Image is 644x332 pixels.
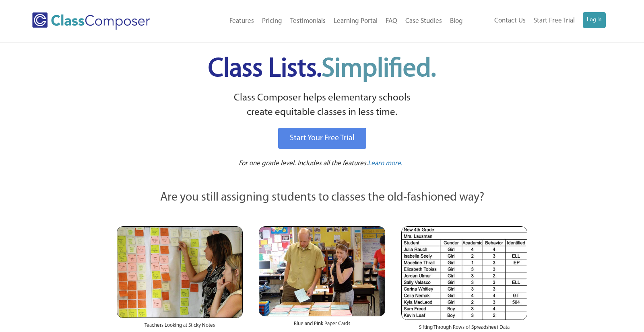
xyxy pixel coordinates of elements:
[208,56,436,82] span: Class Lists.
[322,56,436,82] span: Simplified.
[382,12,401,30] a: FAQ
[286,12,330,30] a: Testimonials
[401,226,527,320] img: Spreadsheets
[32,12,150,30] img: Class Composer
[183,12,467,30] nav: Header Menu
[259,226,385,316] img: Blue and Pink Paper Cards
[368,159,402,169] a: Learn more.
[117,226,243,318] img: Teachers Looking at Sticky Notes
[278,128,366,149] a: Start Your Free Trial
[467,12,606,30] nav: Header Menu
[116,91,528,120] p: Class Composer helps elementary schools create equitable classes in less time.
[117,189,527,207] p: Are you still assigning students to classes the old-fashioned way?
[530,12,579,30] a: Start Free Trial
[258,12,286,30] a: Pricing
[330,12,382,30] a: Learning Portal
[290,134,355,142] span: Start Your Free Trial
[401,12,446,30] a: Case Studies
[446,12,467,30] a: Blog
[239,160,368,167] span: For one grade level. Includes all the features.
[583,12,606,28] a: Log In
[368,160,402,167] span: Learn more.
[225,12,258,30] a: Features
[490,12,530,30] a: Contact Us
